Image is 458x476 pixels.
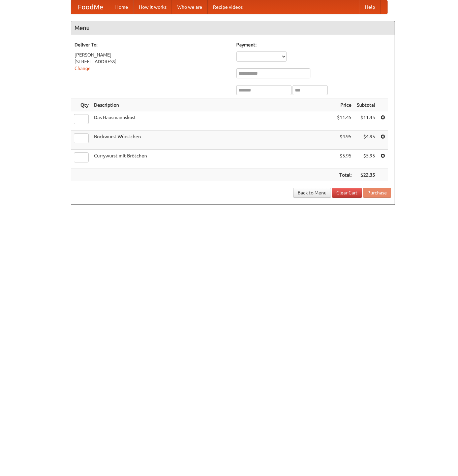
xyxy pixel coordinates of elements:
[91,131,334,150] td: Bockwurst Würstchen
[354,99,378,111] th: Subtotal
[91,111,334,131] td: Das Hausmannskost
[354,131,378,150] td: $4.95
[74,66,91,71] a: Change
[71,0,110,14] a: FoodMe
[354,169,378,181] th: $22.35
[91,150,334,169] td: Currywurst mit Brötchen
[133,0,172,14] a: How it works
[334,99,354,111] th: Price
[334,150,354,169] td: $5.95
[74,51,230,58] div: [PERSON_NAME]
[74,58,230,65] div: [STREET_ADDRESS]
[332,188,362,198] a: Clear Cart
[110,0,133,14] a: Home
[293,188,331,198] a: Back to Menu
[236,41,391,48] h5: Payment:
[91,99,334,111] th: Description
[334,111,354,131] td: $11.45
[354,111,378,131] td: $11.45
[71,21,395,35] h4: Menu
[71,99,91,111] th: Qty
[74,41,230,48] h5: Deliver To:
[172,0,208,14] a: Who we are
[354,150,378,169] td: $5.95
[208,0,248,14] a: Recipe videos
[334,169,354,181] th: Total:
[334,131,354,150] td: $4.95
[360,0,380,14] a: Help
[363,188,391,198] button: Purchase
